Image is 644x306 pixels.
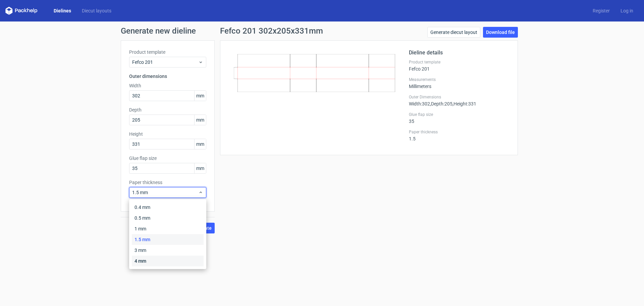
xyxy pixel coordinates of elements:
[409,77,509,89] div: Millimeters
[132,202,204,213] div: 0.4 mm
[129,49,206,55] label: Product template
[194,163,206,173] span: mm
[121,27,523,35] h1: Generate new dieline
[452,101,476,106] span: , Height : 331
[129,179,206,186] label: Paper thickness
[129,73,206,80] h3: Outer dimensions
[76,7,117,14] a: Diecut layouts
[129,106,206,113] label: Depth
[220,27,323,35] h1: Fefco 201 302x205x331mm
[615,7,639,14] a: Log in
[132,213,204,223] div: 0.5 mm
[194,139,206,149] span: mm
[48,7,76,14] a: Dielines
[132,245,204,256] div: 3 mm
[132,223,204,234] div: 1 mm
[409,112,509,117] label: Glue flap size
[409,112,509,124] div: 35
[427,27,480,38] a: Generate diecut layout
[129,131,206,137] label: Height
[194,91,206,101] span: mm
[409,129,509,135] label: Paper thickness
[129,82,206,89] label: Width
[132,256,204,266] div: 4 mm
[409,101,430,106] span: Width : 302
[409,77,509,82] label: Measurements
[132,234,204,245] div: 1.5 mm
[132,59,198,65] span: Fefco 201
[194,115,206,125] span: mm
[409,129,509,141] div: 1.5
[409,59,509,65] label: Product template
[129,155,206,162] label: Glue flap size
[409,59,509,72] div: Fefco 201
[132,189,198,196] span: 1.5 mm
[409,94,509,100] label: Outer Dimensions
[409,49,509,57] h2: Dieline details
[430,101,452,106] span: , Depth : 205
[587,7,615,14] a: Register
[483,27,518,38] a: Download file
